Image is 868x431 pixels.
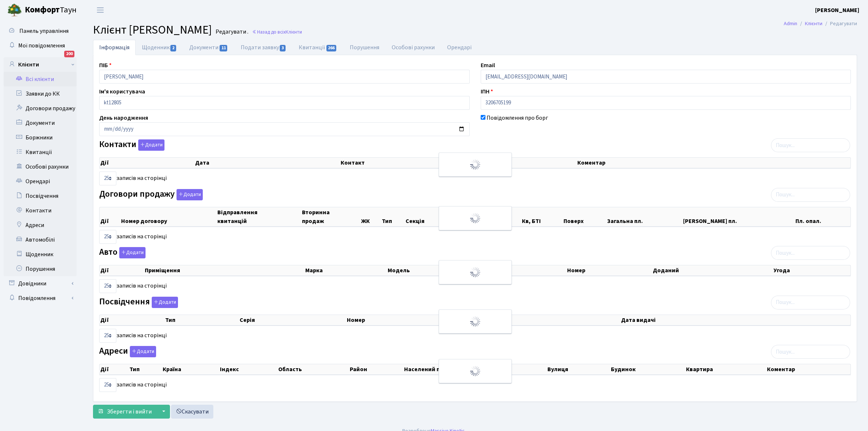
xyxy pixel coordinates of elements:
a: Додати [128,345,156,358]
th: Дата [194,158,340,168]
select: записів на сторінці [99,279,116,293]
th: Область [278,364,349,374]
a: Особові рахунки [385,40,441,55]
span: Панель управління [19,27,69,35]
input: Пошук... [771,345,850,359]
span: Зберегти і вийти [107,408,152,416]
a: Назад до всіхКлієнти [252,28,302,35]
select: записів на сторінці [99,329,116,343]
th: Номер [346,315,472,325]
th: Тип [164,315,239,325]
a: Скасувати [171,405,213,419]
span: 3 [280,45,286,51]
span: 266 [326,45,337,51]
label: записів на сторінці [99,172,167,185]
th: Тип [129,364,162,374]
th: Відправлення квитанцій [217,207,301,226]
th: Приміщення [144,265,305,276]
input: Пошук... [771,296,850,309]
th: Дії [100,364,129,374]
th: ЖК [360,207,381,226]
th: Номер договору [120,207,217,226]
label: записів на сторінці [99,279,167,293]
select: записів на сторінці [99,230,116,244]
img: logo.png [7,3,22,18]
th: Будинок [610,364,685,374]
label: Email [481,61,495,70]
a: Клієнти [805,20,822,27]
label: ПІБ [99,61,112,70]
div: 200 [64,51,74,57]
select: записів на сторінці [99,172,116,185]
a: Квитанції [292,40,343,55]
a: Клієнти [4,57,77,72]
img: Обробка... [469,365,481,377]
th: Угода [773,265,850,276]
small: Редагувати . [214,28,248,35]
th: Індекс [219,364,278,374]
a: Додати [136,138,164,151]
th: Коментар [766,364,850,374]
a: Договори продажу [4,101,77,116]
a: Посвідчення [4,189,77,203]
th: Кв, БТІ [521,207,563,226]
a: Додати [117,246,146,259]
a: Подати заявку [235,40,292,55]
a: [PERSON_NAME] [815,6,859,15]
label: Посвідчення [99,297,178,308]
th: Дії [100,265,144,276]
th: Поверх [563,207,607,226]
th: Серія [239,315,346,325]
label: Адреси [99,346,156,357]
th: [PERSON_NAME] пл. [682,207,795,226]
th: Вторинна продаж [301,207,361,226]
label: Авто [99,247,146,258]
a: Щоденник [4,247,77,262]
a: Боржники [4,130,77,145]
th: Модель [387,265,490,276]
th: Контакт [340,158,577,168]
input: Пошук... [771,138,850,152]
a: Квитанції [4,145,77,159]
label: Договори продажу [99,189,203,200]
th: Марка [305,265,387,276]
button: Авто [119,247,146,258]
a: Адреси [4,218,77,232]
th: Квартира [685,364,766,374]
span: Клієнт [PERSON_NAME] [93,22,212,38]
img: Обробка... [469,212,481,224]
th: Дата видачі [620,315,850,325]
label: записів на сторінці [99,230,167,244]
label: записів на сторінці [99,329,167,343]
a: Додати [150,295,178,308]
a: Документи [4,116,77,130]
a: Всі клієнти [4,72,77,86]
label: записів на сторінці [99,378,167,392]
a: Довідники [4,276,77,291]
span: Таун [25,4,77,16]
label: Ім'я користувача [99,87,145,96]
span: Клієнти [286,28,302,35]
a: Контакти [4,203,77,218]
a: Повідомлення [4,291,77,305]
a: Заявки до КК [4,86,77,101]
span: 11 [220,45,228,51]
th: Колір [490,265,566,276]
a: Орендарі [4,174,77,189]
th: Населений пункт [403,364,547,374]
a: Порушення [344,40,385,55]
img: Обробка... [469,316,481,327]
input: Пошук... [771,246,850,260]
th: Вулиця [547,364,610,374]
label: День народження [99,113,148,122]
th: Номер [566,265,652,276]
th: Дії [100,158,194,168]
label: ІПН [481,87,493,96]
span: Мої повідомлення [18,42,65,50]
button: Переключити навігацію [91,4,109,16]
a: Автомобілі [4,232,77,247]
button: Посвідчення [152,297,178,308]
label: Повідомлення про борг [487,113,548,122]
th: Загальна пл. [607,207,682,226]
img: Обробка... [469,266,481,278]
